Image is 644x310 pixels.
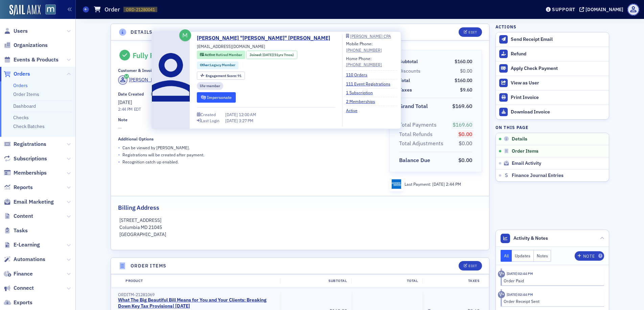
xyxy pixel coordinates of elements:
div: Balance Due [399,156,430,164]
div: Grand Total [399,102,428,110]
span: Subtotal [399,58,420,65]
span: [DATE] [262,52,273,57]
span: Content [14,212,33,220]
span: 3:27 PM [239,118,253,123]
button: Send Receipt Email [496,32,609,47]
a: Exports [4,299,32,306]
a: Organizations [4,42,48,49]
button: Edit [459,27,482,37]
div: Mobile Phone: [346,41,382,53]
img: amex [392,179,401,189]
div: Subtotal [280,278,351,284]
a: 111 Event Registrations [346,81,395,87]
span: Total Payments [399,121,439,129]
a: [PHONE_NUMBER] [346,61,382,68]
p: Recognition catch up enabled. [122,159,179,165]
span: $9.60 [460,87,472,93]
span: [DATE] [225,118,239,123]
span: Memberships [14,169,47,177]
a: Dashboard [13,103,36,109]
div: [PERSON_NAME] [129,76,165,83]
span: • [118,144,120,151]
span: • [118,151,120,158]
h4: On this page [496,124,609,130]
span: Finance [14,270,33,278]
div: life-member [197,82,223,90]
a: Subscriptions [4,155,47,162]
div: Engagement Score: 91 [197,72,245,80]
div: Note [118,117,128,122]
div: Home Phone: [346,55,382,68]
h1: Order [105,5,120,14]
span: $160.00 [455,58,472,64]
button: View as User [496,76,609,90]
span: EDT [133,106,141,112]
button: Notes [534,250,551,262]
button: Edit [459,261,482,270]
span: [DATE] [118,99,132,105]
div: Edit [468,264,477,268]
span: • [118,158,120,165]
a: 1 Subscription [346,89,378,96]
span: Email Activity [512,160,541,166]
time: 8/21/2025 02:44 PM [507,271,533,276]
span: 12:00 AM [239,112,256,117]
a: What The Big Beautiful Bill Means for You and Your Clients: Breaking Down Key Tax Provisions| [DATE] [118,297,274,309]
span: Automations [14,256,45,263]
span: ORD-21280041 [126,7,155,12]
div: [PHONE_NUMBER] [346,47,382,53]
button: Apply Check Payment [496,61,609,76]
div: Note [583,254,595,258]
div: Print Invoice [511,95,605,101]
span: Retired Member [216,52,242,57]
span: Total Adjustments [399,139,446,148]
span: $169.60 [452,103,472,109]
div: Total Adjustments [399,139,443,148]
a: 2 Memberships [346,98,380,104]
p: [GEOGRAPHIC_DATA] [119,231,481,238]
div: Taxes [399,86,412,94]
span: Orders [14,70,30,78]
div: Joined: 1974-02-19 00:00:00 [246,51,297,59]
a: Orders [4,70,30,78]
span: Total [399,77,412,84]
div: Order Paid [504,278,599,284]
span: $0.00 [459,140,472,147]
a: Events & Products [4,56,59,63]
div: Order Receipt Sent [504,298,599,304]
span: Taxes [399,86,414,94]
h4: Actions [496,24,516,30]
div: Last Payment: [405,181,461,187]
span: Email Marketing [14,198,54,206]
div: (51yrs 7mos) [262,52,294,58]
span: $160.00 [455,77,472,83]
span: Tasks [14,227,28,234]
a: Connect [4,284,34,292]
span: $0.00 [458,157,472,163]
span: Finance Journal Entries [512,173,563,179]
span: Profile [627,4,639,16]
span: Grand Total [399,102,430,110]
div: Refund [511,51,605,57]
span: Active [205,52,216,57]
span: Balance Due [399,156,433,164]
div: Customer & Invoicee [118,68,158,73]
a: Automations [4,256,45,263]
div: Discounts [399,68,420,75]
a: View Homepage [41,4,56,16]
div: Taxes [422,278,484,284]
div: Product [121,278,280,284]
a: Finance [4,270,33,278]
a: 110 Orders [346,72,372,78]
span: Registrations [14,140,46,148]
a: Active [346,107,363,113]
div: Download Invoice [511,109,605,115]
div: Total Payments [399,121,437,129]
a: Reports [4,184,33,191]
div: Total [399,77,410,84]
span: Subscriptions [14,155,47,162]
a: Check Batches [13,123,45,129]
span: Total Refunds [399,130,435,138]
a: Order Items [13,91,39,97]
